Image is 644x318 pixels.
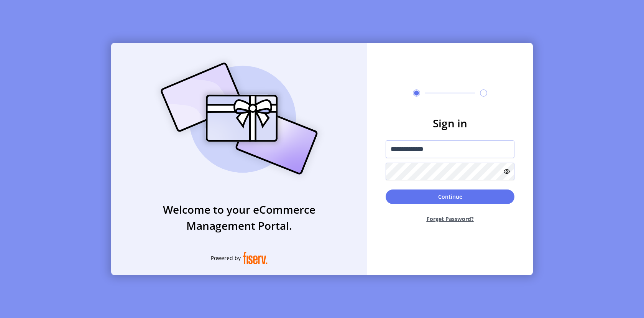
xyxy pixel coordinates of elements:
[111,201,367,234] h3: Welcome to your eCommerce Management Portal.
[211,254,241,262] span: Powered by
[149,54,329,183] img: card_Illustration.svg
[386,189,514,204] button: Continue
[386,209,514,229] button: Forget Password?
[386,115,514,131] h3: Sign in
